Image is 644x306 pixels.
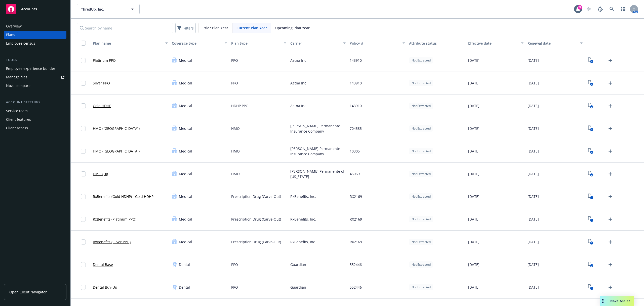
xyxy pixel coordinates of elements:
[528,58,539,63] span: [DATE]
[409,239,433,245] div: Not Extracted
[290,194,316,199] span: RxBenefits, Inc.
[81,81,86,86] input: Toggle Row Selected
[231,262,238,267] span: PPO
[528,80,539,86] span: [DATE]
[350,217,362,222] span: RX2169
[203,25,228,30] span: Prior Plan Year
[468,239,479,244] span: [DATE]
[81,262,86,267] input: Toggle Row Selected
[6,31,15,39] div: Plans
[172,41,222,46] div: Coverage type
[77,23,173,33] input: Search by name
[6,107,28,115] div: Service team
[528,194,539,199] span: [DATE]
[290,285,306,290] span: Guardian
[348,37,407,49] button: Policy #
[409,193,433,200] div: Not Extracted
[231,80,238,86] span: PPO
[170,37,229,49] button: Coverage type
[231,171,240,176] span: HMO
[591,287,592,290] text: 2
[409,148,433,154] div: Not Extracted
[179,126,192,131] span: Medical
[179,80,192,86] span: Medical
[587,56,595,65] a: View Plan Documents
[93,148,140,154] a: HMO ([GEOGRAPHIC_DATA])
[591,128,592,131] text: 4
[179,239,192,244] span: Medical
[6,115,31,124] div: Client features
[606,102,614,110] a: Upload Plan Documents
[591,60,592,63] text: 4
[6,22,22,30] div: Overview
[409,216,433,222] div: Not Extracted
[409,80,433,86] div: Not Extracted
[409,41,464,46] div: Attribute status
[466,37,526,49] button: Effective date
[607,4,617,14] a: Search
[290,123,346,134] span: [PERSON_NAME] Permanente Insurance Company
[290,41,340,46] div: Carrier
[179,148,192,154] span: Medical
[528,217,539,222] span: [DATE]
[4,124,66,132] a: Client access
[468,80,479,86] span: [DATE]
[93,80,110,86] a: Silver PPO
[600,296,606,306] div: Drag to move
[231,148,240,154] span: HMO
[93,103,111,108] a: Gold HDHP
[409,284,433,290] div: Not Extracted
[591,173,592,177] text: 4
[179,171,192,176] span: Medical
[179,262,190,267] span: Dental
[591,264,592,267] text: 3
[93,262,113,267] a: Dental Base
[587,261,595,269] a: View Plan Documents
[468,103,479,108] span: [DATE]
[528,171,539,176] span: [DATE]
[591,196,592,199] text: 1
[618,4,628,14] a: Switch app
[591,83,592,86] text: 4
[4,2,66,16] a: Accounts
[606,215,614,223] a: Upload Plan Documents
[610,299,630,303] span: Nova Assist
[587,79,595,87] a: View Plan Documents
[468,126,479,131] span: [DATE]
[528,41,577,46] div: Renewal date
[468,171,479,176] span: [DATE]
[528,239,539,244] span: [DATE]
[4,73,66,81] a: Manage files
[290,103,306,108] span: Aetna Inc
[4,57,66,63] div: Tools
[275,25,310,30] span: Upcoming Plan Year
[290,262,306,267] span: Guardian
[407,37,466,49] button: Attribute status
[409,125,433,132] div: Not Extracted
[528,262,539,267] span: [DATE]
[290,80,306,86] span: Aetna Inc
[591,151,592,154] text: 4
[6,39,35,47] div: Employee census
[236,25,267,30] span: Current Plan Year
[231,41,281,46] div: Plan type
[6,124,28,132] div: Client access
[93,194,153,199] a: RxBenefits (Gold HDHP) - Gold HDHP
[93,285,117,290] a: Dental Buy-Up
[528,285,539,290] span: [DATE]
[4,107,66,115] a: Service team
[4,100,66,105] div: Account settings
[587,215,595,223] a: View Plan Documents
[595,4,605,14] a: Report a Bug
[4,22,66,30] a: Overview
[179,217,192,222] span: Medical
[4,31,66,39] a: Plans
[350,80,362,86] span: 143910
[231,58,238,63] span: PPO
[93,171,108,176] a: HMO (HI)
[290,58,306,63] span: Aetna Inc
[409,103,433,109] div: Not Extracted
[606,125,614,133] a: Upload Plan Documents
[606,170,614,178] a: Upload Plan Documents
[528,126,539,131] span: [DATE]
